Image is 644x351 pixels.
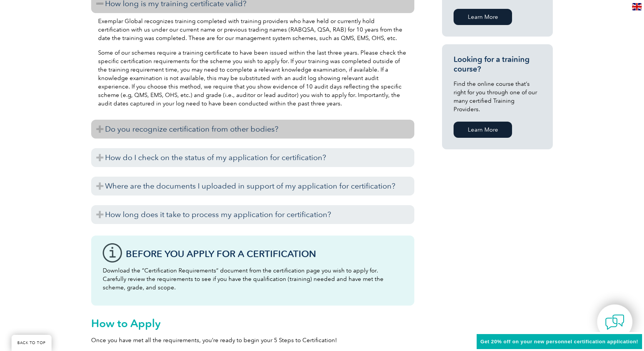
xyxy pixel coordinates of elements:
[605,313,624,332] img: contact-chat.png
[91,336,414,344] p: Once you have met all the requirements, you’re ready to begin your 5 Steps to Certification!
[454,122,512,138] a: Learn More
[480,339,638,344] span: Get 20% off on your new personnel certification application!
[91,148,414,167] h3: How do I check on the status of my application for certification?
[126,249,403,259] h3: Before You Apply For a Certification
[103,266,403,292] p: Download the “Certification Requirements” document from the certification page you wish to apply ...
[98,48,407,108] p: Some of our schemes require a training certificate to have been issued within the last three year...
[91,177,414,196] h3: Where are the documents I uploaded in support of my application for certification?
[91,317,414,329] h2: How to Apply
[632,3,642,10] img: en
[454,55,541,74] h3: Looking for a training course?
[91,205,414,224] h3: How long does it take to process my application for certification?
[454,80,541,114] p: Find the online course that’s right for you through one of our many certified Training Providers.
[454,9,512,25] a: Learn More
[91,120,414,139] h3: Do you recognize certification from other bodies?
[12,335,52,351] a: BACK TO TOP
[98,17,407,42] p: Exemplar Global recognizes training completed with training providers who have held or currently ...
